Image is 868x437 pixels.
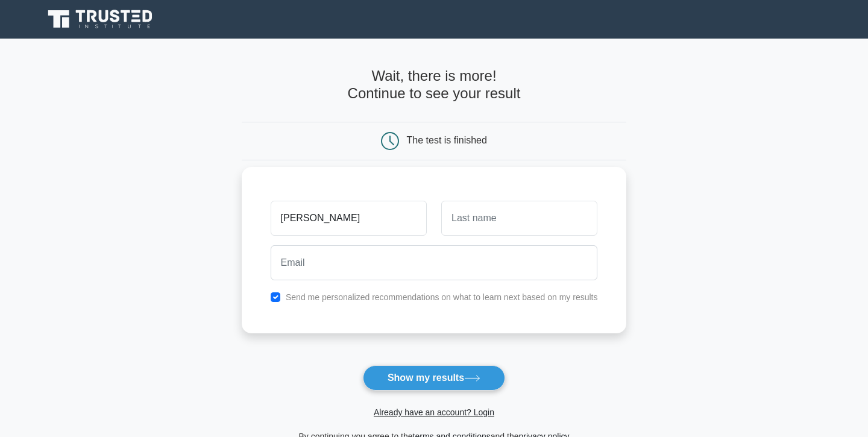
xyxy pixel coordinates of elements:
[441,201,597,236] input: Last name
[374,407,494,417] a: Already have an account? Login
[242,68,627,102] h4: Wait, there is more! Continue to see your result
[363,365,505,391] button: Show my results
[286,292,598,302] label: Send me personalized recommendations on what to learn next based on my results
[271,245,598,280] input: Email
[271,201,427,236] input: First name
[407,135,487,145] div: The test is finished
